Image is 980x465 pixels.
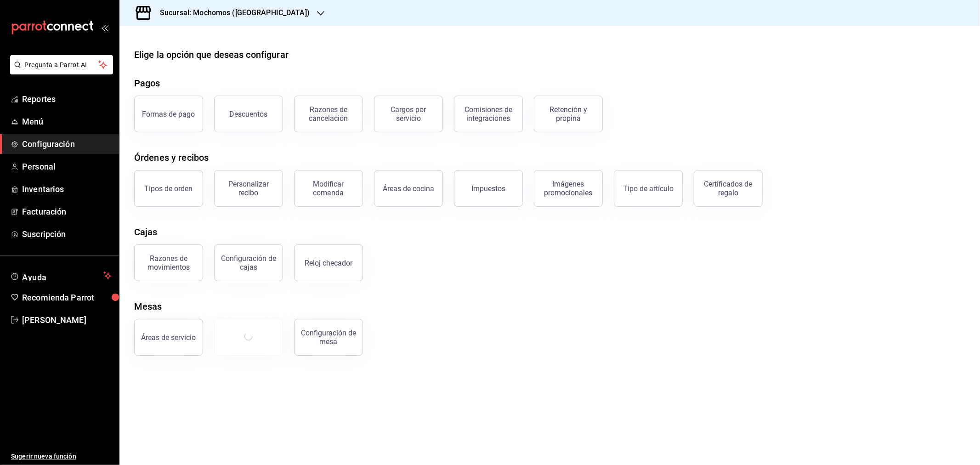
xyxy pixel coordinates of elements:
div: Impuestos [471,184,505,193]
div: Imágenes promocionales [540,180,597,197]
span: Personal [22,160,112,173]
span: Recomienda Parrot [22,291,112,304]
span: Ayuda [22,270,100,281]
span: Pregunta a Parrot AI [25,60,99,70]
span: Suscripción [22,228,112,240]
button: Cargos por servicio [374,96,443,132]
span: Inventarios [22,183,112,195]
span: Facturación [22,205,112,218]
div: Reloj checador [305,259,352,267]
h3: Sucursal: Mochomos ([GEOGRAPHIC_DATA]) [153,7,310,18]
div: Áreas de servicio [142,333,196,342]
button: Áreas de cocina [374,170,443,207]
button: Áreas de servicio [134,319,203,356]
div: Certificados de regalo [700,180,757,197]
button: Razones de movimientos [134,244,203,281]
button: Formas de pago [134,96,203,132]
span: Menú [22,115,112,128]
div: Configuración de mesa [300,329,357,346]
div: Áreas de cocina [383,184,434,193]
span: Configuración [22,138,112,150]
span: Sugerir nueva función [11,452,112,461]
button: Retención y propina [534,96,603,132]
button: Tipos de orden [134,170,203,207]
div: Formas de pago [142,110,195,119]
button: Impuestos [454,170,523,207]
button: Personalizar recibo [214,170,283,207]
div: Configuración de cajas [220,254,277,272]
div: Modificar comanda [300,180,357,197]
div: Tipos de orden [145,184,193,193]
button: Comisiones de integraciones [454,96,523,132]
button: Tipo de artículo [614,170,683,207]
div: Retención y propina [540,105,597,123]
button: Imágenes promocionales [534,170,603,207]
button: Descuentos [214,96,283,132]
div: Mesas [134,300,162,313]
div: Razones de cancelación [300,105,357,123]
div: Órdenes y recibos [134,151,209,164]
button: open_drawer_menu [101,24,108,31]
div: Personalizar recibo [220,180,277,197]
div: Tipo de artículo [623,184,674,193]
div: Cargos por servicio [380,105,437,123]
button: Modificar comanda [294,170,363,207]
div: Comisiones de integraciones [460,105,517,123]
button: Reloj checador [294,244,363,281]
span: Reportes [22,93,112,105]
div: Elige la opción que deseas configurar [134,48,289,62]
div: Razones de movimientos [140,254,197,272]
div: Cajas [134,225,158,239]
a: Pregunta a Parrot AI [6,67,113,76]
div: Pagos [134,76,160,90]
span: [PERSON_NAME] [22,314,112,326]
button: Pregunta a Parrot AI [10,55,113,74]
button: Razones de cancelación [294,96,363,132]
div: Descuentos [230,110,268,119]
button: Certificados de regalo [694,170,763,207]
button: Configuración de cajas [214,244,283,281]
button: Configuración de mesa [294,319,363,356]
